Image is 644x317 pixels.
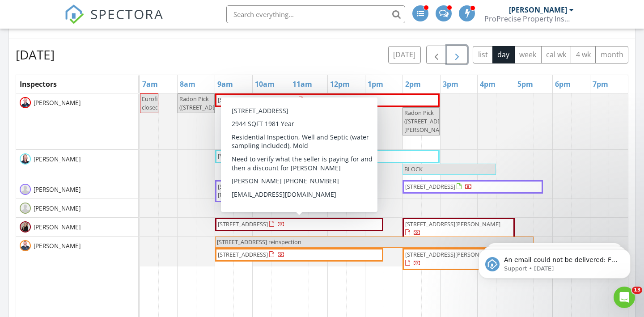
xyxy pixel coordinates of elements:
[32,204,82,213] span: [PERSON_NAME]
[218,182,313,199] span: [STREET_ADDRESS][PERSON_NAME][PERSON_NAME]
[405,250,500,258] span: [STREET_ADDRESS][PERSON_NAME]
[614,287,635,308] iframe: Intercom live chat
[365,77,386,91] a: 1pm
[32,223,82,232] span: [PERSON_NAME]
[20,203,31,214] img: default-user-f0147aede5fd5fa78ca7ade42f37bd4542148d508eef1c3d3ea960f66861d68b.jpg
[441,77,461,91] a: 3pm
[179,95,233,111] span: Radon Pick ([STREET_ADDRESS])
[32,241,82,250] span: [PERSON_NAME]
[217,238,301,246] span: [STREET_ADDRESS] reinspection
[64,12,164,31] a: SPECTORA
[404,109,456,134] span: Radon Pick ([STREET_ADDRESS][PERSON_NAME])
[218,250,268,258] span: [STREET_ADDRESS]
[492,46,515,63] button: day
[90,4,164,23] span: SPECTORA
[405,182,455,190] span: [STREET_ADDRESS]
[140,77,160,91] a: 7am
[32,185,82,194] span: [PERSON_NAME]
[20,221,31,232] img: img_2674.jpeg
[20,153,31,165] img: facetune_11082024132142.jpeg
[218,152,297,160] span: [STREET_ADDRESS][US_STATE]
[20,79,57,89] span: Inspectors
[20,184,31,195] img: default-user-f0147aede5fd5fa78ca7ade42f37bd4542148d508eef1c3d3ea960f66861d68b.jpg
[484,14,574,23] div: ProPrecise Property Inspections LLC.
[595,46,628,63] button: month
[178,77,198,91] a: 8am
[253,77,277,91] a: 10am
[142,95,164,111] span: Eurofins closed
[403,77,423,91] a: 2pm
[32,155,82,164] span: [PERSON_NAME]
[404,165,423,173] span: BLOCK
[632,287,642,294] span: 13
[465,230,644,293] iframe: Intercom notifications message
[515,77,535,91] a: 5pm
[20,97,31,108] img: facetune_11082024131449.jpeg
[16,46,55,63] h2: [DATE]
[541,46,572,63] button: cal wk
[328,77,352,91] a: 12pm
[553,77,573,91] a: 6pm
[290,77,314,91] a: 11am
[509,5,567,14] div: [PERSON_NAME]
[473,46,493,63] button: list
[64,4,84,24] img: The Best Home Inspection Software - Spectora
[218,220,268,228] span: [STREET_ADDRESS]
[447,46,468,64] button: Next day
[388,46,421,63] button: [DATE]
[478,77,498,91] a: 4pm
[514,46,542,63] button: week
[218,96,297,104] span: [STREET_ADDRESS][US_STATE]
[571,46,596,63] button: 4 wk
[226,5,405,23] input: Search everything...
[32,98,82,107] span: [PERSON_NAME]
[20,240,31,251] img: img_5072.png
[405,220,500,228] span: [STREET_ADDRESS][PERSON_NAME]
[426,46,447,64] button: Previous day
[590,77,610,91] a: 7pm
[215,77,235,91] a: 9am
